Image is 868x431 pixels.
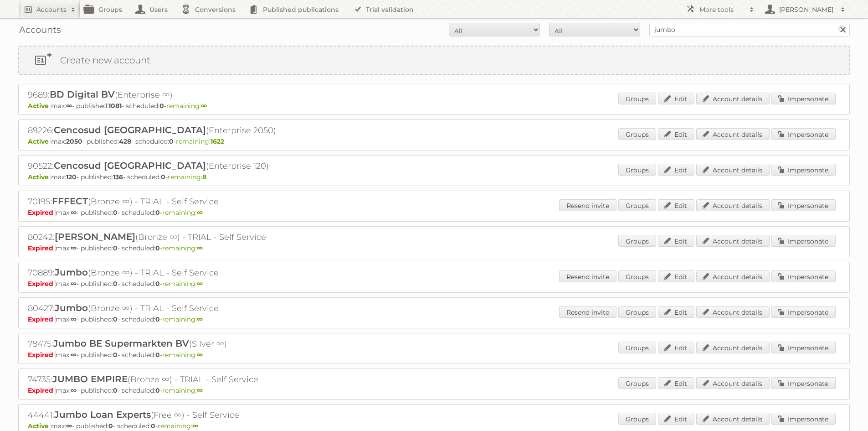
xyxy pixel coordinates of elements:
[66,422,72,430] strong: ∞
[28,386,56,395] span: Expired
[55,267,88,278] span: Jumbo
[696,413,770,425] a: Account details
[28,125,347,136] h2: 89226: (Enterprise 2050)
[28,422,51,430] span: Active
[54,160,206,171] span: Cencosud [GEOGRAPHIC_DATA]
[658,306,694,318] a: Edit
[696,235,770,247] a: Account details
[28,302,347,314] h2: 80427: (Bronze ∞) - TRIAL - Self Service
[696,270,770,282] a: Account details
[113,173,123,181] strong: 136
[618,413,656,425] a: Groups
[696,93,770,104] a: Account details
[162,386,203,395] span: remaining:
[696,306,770,318] a: Account details
[658,342,694,353] a: Edit
[618,377,656,389] a: Groups
[71,351,77,359] strong: ∞
[197,315,203,323] strong: ∞
[36,5,67,14] h2: Accounts
[28,409,347,421] h2: 44441: (Free ∞) - Self Service
[28,338,347,350] h2: 78475: (Silver ∞)
[618,199,656,211] a: Groups
[197,208,203,217] strong: ∞
[53,338,189,349] span: Jumbo BE Supermarkten BV
[28,102,840,110] p: max: - published: - scheduled: -
[696,128,770,140] a: Account details
[108,102,122,110] strong: 1081
[28,351,840,359] p: max: - published: - scheduled: -
[771,164,836,176] a: Impersonate
[28,137,840,145] p: max: - published: - scheduled: -
[162,280,203,288] span: remaining:
[618,93,656,104] a: Groups
[159,102,164,110] strong: 0
[771,199,836,211] a: Impersonate
[618,235,656,247] a: Groups
[155,208,160,217] strong: 0
[28,315,56,323] span: Expired
[162,208,203,217] span: remaining:
[658,164,694,176] a: Edit
[162,315,203,323] span: remaining:
[658,270,694,282] a: Edit
[28,244,840,252] p: max: - published: - scheduled: -
[71,280,77,288] strong: ∞
[55,231,135,242] span: [PERSON_NAME]
[168,173,206,181] span: remaining:
[192,422,198,430] strong: ∞
[108,422,113,430] strong: 0
[771,93,836,104] a: Impersonate
[696,199,770,211] a: Account details
[113,386,118,395] strong: 0
[771,270,836,282] a: Impersonate
[559,306,616,318] a: Resend invite
[658,93,694,104] a: Edit
[771,413,836,425] a: Impersonate
[28,374,347,385] h2: 74735: (Bronze ∞) - TRIAL - Self Service
[28,267,347,279] h2: 70889: (Bronze ∞) - TRIAL - Self Service
[161,173,165,181] strong: 0
[618,270,656,282] a: Groups
[197,386,203,395] strong: ∞
[55,302,88,313] span: Jumbo
[28,386,840,395] p: max: - published: - scheduled: -
[559,199,616,211] a: Resend invite
[836,23,849,36] input: Search
[155,315,160,323] strong: 0
[52,196,88,207] span: FFFECT
[28,173,840,181] p: max: - published: - scheduled: -
[197,244,203,252] strong: ∞
[113,315,118,323] strong: 0
[771,306,836,318] a: Impersonate
[28,280,840,288] p: max: - published: - scheduled: -
[658,199,694,211] a: Edit
[618,342,656,353] a: Groups
[113,208,118,217] strong: 0
[28,102,51,110] span: Active
[50,89,115,100] span: BD Digital BV
[113,280,118,288] strong: 0
[28,89,347,101] h2: 9689: (Enterprise ∞)
[777,5,836,14] h2: [PERSON_NAME]
[169,137,174,145] strong: 0
[28,196,347,208] h2: 70195: (Bronze ∞) - TRIAL - Self Service
[771,377,836,389] a: Impersonate
[28,422,840,430] p: max: - published: - scheduled: -
[71,244,77,252] strong: ∞
[197,280,203,288] strong: ∞
[66,137,82,145] strong: 2050
[696,342,770,353] a: Account details
[176,137,224,145] span: remaining:
[771,342,836,353] a: Impersonate
[699,5,745,14] h2: More tools
[28,244,56,252] span: Expired
[52,374,128,384] span: JUMBO EMPIRE
[28,137,51,145] span: Active
[197,351,203,359] strong: ∞
[113,244,118,252] strong: 0
[202,173,206,181] strong: 8
[155,280,160,288] strong: 0
[559,270,616,282] a: Resend invite
[113,351,118,359] strong: 0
